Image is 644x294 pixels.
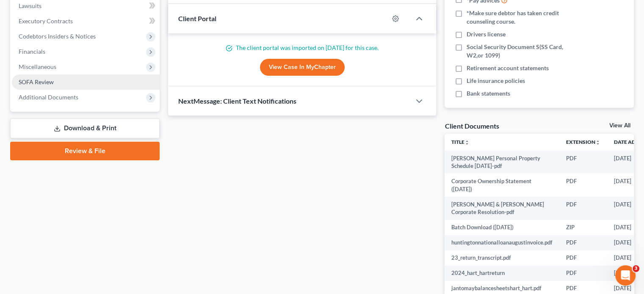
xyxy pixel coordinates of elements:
td: [PERSON_NAME] & [PERSON_NAME] Corporate Resolution-pdf [445,197,559,220]
td: huntingtonnationalloanaugustinvoice.pdf [445,235,559,250]
span: Social Security Document S(SS Card, W2,or 1099) [467,43,579,60]
span: Miscellaneous [19,63,56,70]
div: Client Documents [445,121,499,130]
span: Lawsuits [19,2,41,9]
a: Download & Print [10,118,160,138]
td: PDF [559,151,607,174]
td: PDF [559,266,607,281]
span: 3 [633,265,639,272]
i: unfold_more [464,140,470,145]
span: Financials [19,48,45,55]
span: *Make sure debtor has taken credit counseling course. [467,9,579,26]
a: Review & File [10,142,160,160]
span: SOFA Review [19,78,54,85]
a: View All [609,123,630,129]
td: PDF [559,173,607,197]
span: Codebtors Insiders & Notices [19,33,96,40]
td: Batch Download ([DATE]) [445,220,559,235]
td: 23_return_transcript.pdf [445,250,559,266]
a: View Case in MyChapter [260,59,345,76]
a: SOFA Review [12,74,160,90]
td: PDF [559,197,607,220]
span: Bank statements [467,89,510,98]
span: NextMessage: Client Text Notifications [178,97,296,105]
td: 2024_hart_hartreturn [445,266,559,281]
span: Additional Documents [19,93,78,101]
span: Drivers license [467,30,506,38]
td: [PERSON_NAME] Personal Property Schedule [DATE]-pdf [445,151,559,174]
span: Retirement account statements [467,64,549,72]
td: PDF [559,235,607,250]
span: Executory Contracts [19,17,73,25]
p: The client portal was imported on [DATE] for this case. [178,44,426,52]
td: Corporate Ownership Statement ([DATE]) [445,173,559,197]
td: PDF [559,250,607,266]
td: ZIP [559,220,607,235]
a: Extensionunfold_more [566,139,600,145]
iframe: Intercom live chat [615,265,636,286]
span: Client Portal [178,14,216,22]
a: Executory Contracts [12,14,160,29]
span: Life insurance policies [467,77,525,85]
a: Titleunfold_more [451,139,470,145]
i: unfold_more [595,140,600,145]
